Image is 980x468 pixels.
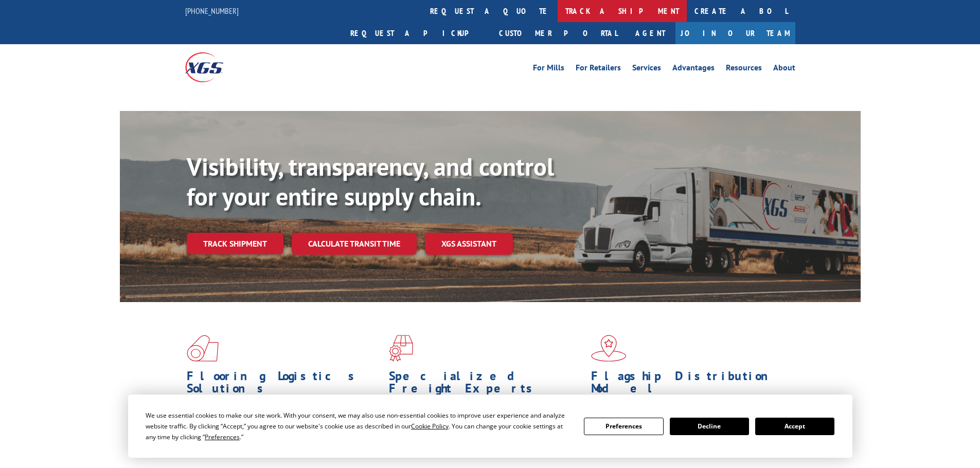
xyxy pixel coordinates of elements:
[389,335,413,362] img: xgs-icon-focused-on-flooring-red
[187,370,381,400] h1: Flooring Logistics Solutions
[584,418,663,435] button: Preferences
[343,22,491,44] a: Request a pickup
[411,422,449,430] span: Cookie Policy
[591,370,786,400] h1: Flagship Distribution Model
[672,64,715,75] a: Advantages
[591,335,627,362] img: xgs-icon-flagship-distribution-model-red
[625,22,675,44] a: Agent
[146,410,572,442] div: We use essential cookies to make our site work. With your consent, we may also use non-essential ...
[670,418,749,435] button: Decline
[389,370,583,400] h1: Specialized Freight Experts
[726,64,762,75] a: Resources
[187,151,554,212] b: Visibility, transparency, and control for your entire supply chain.
[185,6,239,16] a: [PHONE_NUMBER]
[773,64,795,75] a: About
[128,395,852,458] div: Cookie Consent Prompt
[533,64,564,75] a: For Mills
[425,233,513,255] a: XGS ASSISTANT
[576,64,621,75] a: For Retailers
[491,22,625,44] a: Customer Portal
[187,335,219,362] img: xgs-icon-total-supply-chain-intelligence-red
[292,233,417,255] a: Calculate transit time
[755,418,834,435] button: Accept
[205,433,240,441] span: Preferences
[675,22,795,44] a: Join Our Team
[632,64,661,75] a: Services
[187,233,283,254] a: Track shipment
